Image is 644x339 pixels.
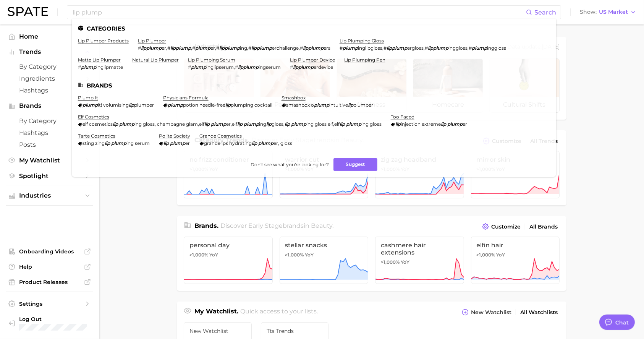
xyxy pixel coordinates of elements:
[235,64,238,70] span: #
[194,307,238,318] h1: My Watchlist.
[290,57,335,63] a: lip plumper device
[334,121,340,127] span: elf
[194,222,218,229] span: Brands .
[238,64,259,70] em: lipplump
[273,140,292,146] span: er, gloss
[248,45,251,51] span: #
[83,102,98,108] em: plump
[188,64,191,70] span: #
[314,102,329,108] em: plump
[8,7,48,16] img: SPATE
[210,45,215,51] span: er
[141,45,162,51] em: lipplump
[340,38,384,44] a: lip plumping gloss
[6,61,93,73] a: by Category
[216,45,219,51] span: #
[168,102,183,108] em: plump
[232,121,237,127] span: elf
[333,158,377,171] button: Suggest
[285,121,290,127] em: lip
[192,45,195,51] span: #
[291,121,306,127] em: plump
[469,45,472,51] span: #
[244,121,259,127] em: plump
[170,45,191,51] em: lipplump
[185,140,190,146] span: er
[83,121,113,127] span: elf cosmetics
[78,114,109,120] a: elf cosmetics
[78,25,550,32] li: Categories
[19,49,80,55] span: Trends
[447,121,463,127] em: plump
[81,64,96,70] em: plump
[259,121,266,127] span: ing
[199,133,242,139] a: grande cosmetics
[285,242,363,249] span: stellar snacks
[280,237,369,284] a: stellar snacks>1,000% YoY
[6,127,93,139] a: Hashtags
[6,190,93,201] button: Industries
[401,259,409,265] span: YoY
[19,75,80,82] span: Ingredients
[204,140,252,146] span: grandelips hydrating
[138,38,166,44] a: lip plumper
[19,263,80,270] span: Help
[231,102,272,108] span: plumping cocktail
[134,121,198,127] span: ing gloss, champagne glam
[305,252,314,258] span: YoY
[6,313,93,333] a: Log out. Currently logged in with e-mail cgreenbaum@lauramercier.com.
[221,222,334,229] span: Discover Early Stage brands in .
[132,57,179,63] a: natural lip plumper
[477,242,554,249] span: elfin hair
[395,121,401,127] em: lip
[391,114,414,120] a: too faced
[480,221,523,232] button: Customize
[290,64,293,70] span: #
[6,154,93,166] a: My Watchlist
[285,252,304,258] span: >1,000%
[159,133,190,139] a: polite society
[343,45,358,51] em: plump
[282,95,306,101] a: smashbox
[303,45,324,51] em: lipplump
[272,45,299,51] span: erchallenge
[98,102,129,108] span: it! volumising
[527,222,560,232] a: All Brands
[209,252,218,258] span: YoY
[580,10,597,14] span: Show
[225,102,231,108] em: lip
[251,162,329,167] span: Don't see what you're looking for?
[387,45,407,51] em: lipplump
[6,139,93,151] a: Posts
[358,45,382,51] span: inglipgloss
[72,6,526,19] input: Search here for a brand, industry, or ingredient
[113,121,118,127] em: lip
[6,261,93,272] a: Help
[471,237,560,284] a: elfin hair>1,000% YoY
[401,121,441,127] span: injection extreme
[463,121,467,127] span: er
[329,102,348,108] span: intuitive
[353,102,373,108] span: plumper
[167,45,170,51] span: #
[134,102,154,108] span: plumper
[272,121,283,127] span: gloss
[252,140,257,146] em: lip
[324,45,330,51] span: ers
[19,63,80,70] span: by Category
[211,121,226,127] em: plump
[383,45,387,51] span: #
[199,121,204,127] span: elf
[204,121,210,127] em: lip
[348,102,353,108] em: lip
[19,279,80,285] span: Product Releases
[472,45,487,51] em: plump
[183,102,225,108] span: potion needle-free
[219,45,240,51] em: lipplump
[407,45,424,51] span: ergloss
[361,121,382,127] span: ing gloss
[78,121,382,127] div: , , , ,
[240,45,247,51] span: ing
[300,45,303,51] span: #
[138,45,141,51] span: #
